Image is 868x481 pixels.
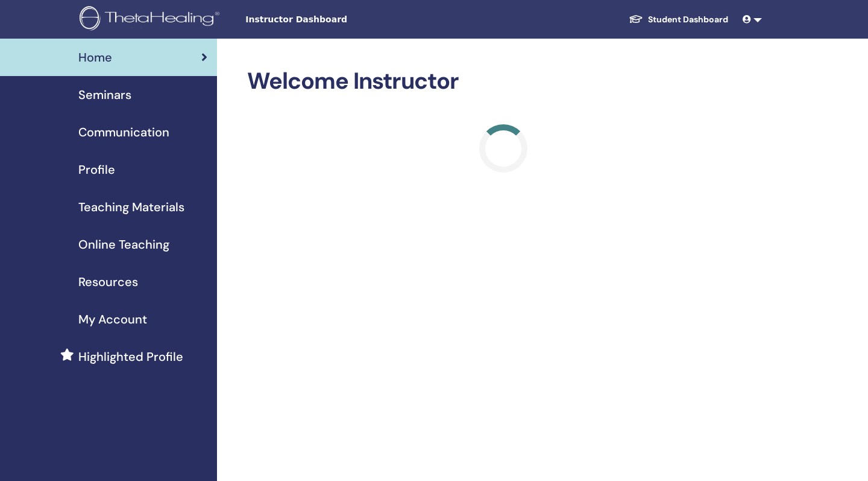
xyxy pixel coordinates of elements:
[247,68,759,95] h2: Welcome Instructor
[245,13,426,26] span: Instructor Dashboard
[78,86,131,104] span: Seminars
[78,273,138,291] span: Resources
[78,48,112,66] span: Home
[78,310,147,328] span: My Account
[78,198,184,216] span: Teaching Materials
[78,235,169,253] span: Online Teaching
[629,14,643,24] img: graduation-cap-white.svg
[78,348,183,366] span: Highlighted Profile
[78,161,115,179] span: Profile
[78,123,169,141] span: Communication
[619,8,738,31] a: Student Dashboard
[80,6,224,33] img: logo.png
